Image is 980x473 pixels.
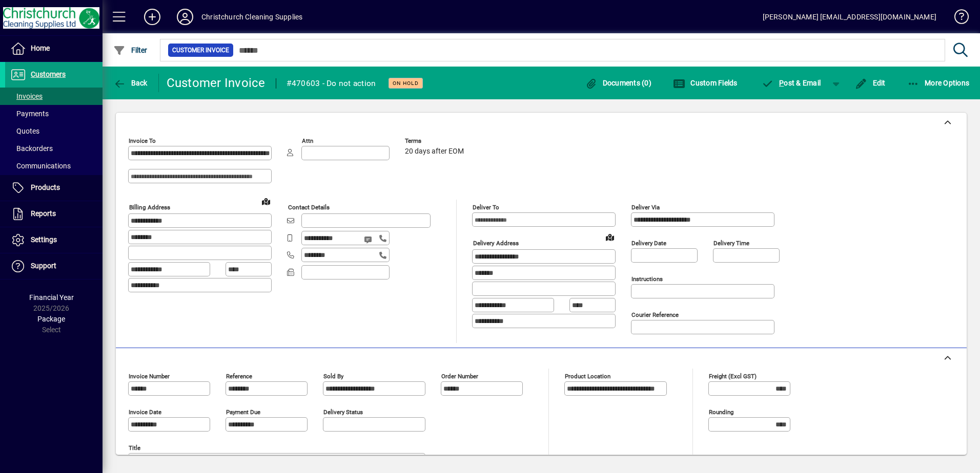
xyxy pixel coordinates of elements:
[5,175,103,201] a: Products
[10,92,43,100] span: Invoices
[405,138,466,144] span: Terms
[31,70,66,78] span: Customers
[631,311,679,318] mat-label: Courier Reference
[762,79,821,87] span: ost & Email
[852,74,888,92] button: Edit
[907,79,970,87] span: More Options
[31,262,56,270] span: Support
[323,408,363,416] mat-label: Delivery status
[31,183,60,191] span: Products
[136,8,169,26] button: Add
[31,44,50,52] span: Home
[670,74,740,92] button: Custom Fields
[5,201,103,227] a: Reports
[855,79,886,87] span: Edit
[5,227,103,253] a: Settings
[37,315,65,323] span: Package
[631,240,666,247] mat-label: Delivery date
[473,204,499,211] mat-label: Deliver To
[441,373,478,380] mat-label: Order number
[673,79,738,87] span: Custom Fields
[947,2,967,35] a: Knowledge Base
[129,373,170,380] mat-label: Invoice number
[709,408,733,416] mat-label: Rounding
[169,8,201,26] button: Profile
[103,74,159,92] app-page-header-button: Back
[113,46,148,54] span: Filter
[631,275,663,283] mat-label: Instructions
[302,137,313,144] mat-label: Attn
[29,293,74,302] span: Financial Year
[10,110,49,118] span: Payments
[129,444,140,451] mat-label: Title
[713,240,749,247] mat-label: Delivery time
[631,204,660,211] mat-label: Deliver via
[113,79,148,87] span: Back
[405,147,464,156] span: 20 days after EOM
[585,79,651,87] span: Documents (0)
[5,36,103,61] a: Home
[323,373,343,380] mat-label: Sold by
[111,74,150,92] button: Back
[226,408,260,416] mat-label: Payment due
[287,75,376,92] div: #470603 - Do not action
[10,127,39,135] span: Quotes
[905,74,972,92] button: More Options
[10,144,53,153] span: Backorders
[393,80,419,87] span: On hold
[582,74,654,92] button: Documents (0)
[709,373,757,380] mat-label: Freight (excl GST)
[602,229,618,245] a: View on map
[226,373,252,380] mat-label: Reference
[10,162,71,170] span: Communications
[757,74,826,92] button: Post & Email
[763,9,936,25] div: [PERSON_NAME] [EMAIL_ADDRESS][DOMAIN_NAME]
[129,137,156,144] mat-label: Invoice To
[357,227,381,252] button: Send SMS
[779,79,784,87] span: P
[167,75,266,91] div: Customer Invoice
[111,41,150,59] button: Filter
[5,157,103,175] a: Communications
[258,193,274,209] a: View on map
[172,45,229,55] span: Customer Invoice
[565,373,610,380] mat-label: Product location
[31,209,56,218] span: Reports
[201,9,302,25] div: Christchurch Cleaning Supplies
[5,122,103,140] a: Quotes
[5,253,103,279] a: Support
[5,105,103,122] a: Payments
[31,235,57,244] span: Settings
[129,408,161,416] mat-label: Invoice date
[5,88,103,105] a: Invoices
[5,140,103,157] a: Backorders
